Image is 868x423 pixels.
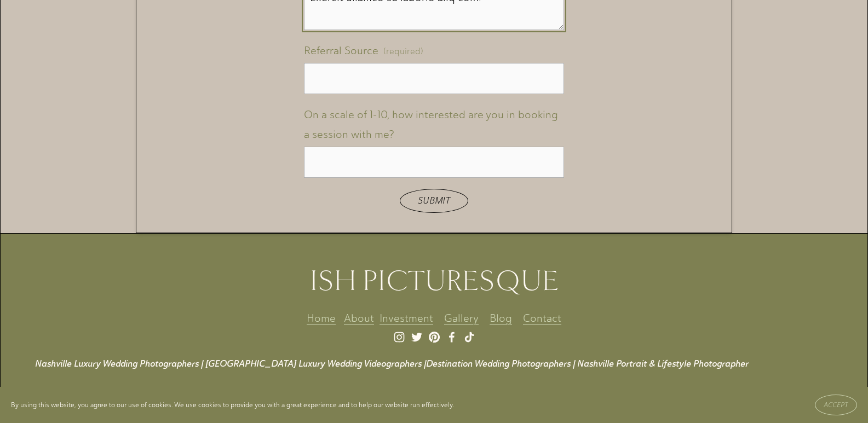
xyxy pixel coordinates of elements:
a: Investment [380,309,433,328]
h2: ISH PICTURESQUE [269,262,598,300]
span: On a scale of 1-10, how interested are you in booking a session with me? [304,105,564,144]
a: Gallery [444,309,479,328]
span: (required) [383,44,423,60]
p: By using this website, you agree to our use of cookies. We use cookies to provide you with a grea... [11,399,455,411]
a: About [344,309,374,328]
button: Accept [815,395,857,415]
span: Accept [824,401,848,409]
a: Home [307,309,336,328]
a: Contact [523,309,561,328]
button: SubmitSubmit [400,189,468,212]
a: Blog [490,309,512,328]
span: Submit [418,195,450,206]
span: Referral Source [304,41,378,61]
em: Nashville Luxury Wedding Photographers | [GEOGRAPHIC_DATA] Luxury Wedding Videographers |Destinat... [35,358,749,369]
